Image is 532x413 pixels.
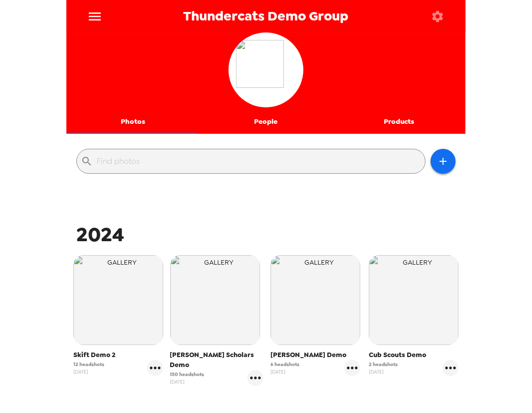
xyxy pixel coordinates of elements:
span: [DATE] [270,368,299,376]
span: [DATE] [73,368,104,376]
span: [DATE] [170,378,205,386]
button: gallery menu [248,370,264,386]
button: Products [332,110,466,134]
button: People [200,110,333,134]
img: gallery [73,255,163,345]
img: org logo [236,40,296,100]
img: gallery [170,255,260,345]
span: Skift Demo 2 [73,350,163,360]
span: [PERSON_NAME] Demo [270,350,360,360]
span: Thundercats Demo Group [184,9,349,23]
img: gallery [369,255,459,345]
span: [PERSON_NAME] Scholars Demo [170,350,264,370]
span: [DATE] [369,368,398,376]
img: gallery [270,255,360,345]
span: 2 headshots [369,361,398,368]
span: 2024 [76,221,124,248]
button: gallery menu [147,360,163,376]
span: 150 headshots [170,371,205,378]
input: Find photos [97,153,421,169]
span: Cub Scouts Demo [369,350,459,360]
span: 12 headshots [73,361,104,368]
span: 6 headshots [270,361,299,368]
button: gallery menu [443,360,459,376]
button: Photos [66,110,200,134]
button: gallery menu [344,360,360,376]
